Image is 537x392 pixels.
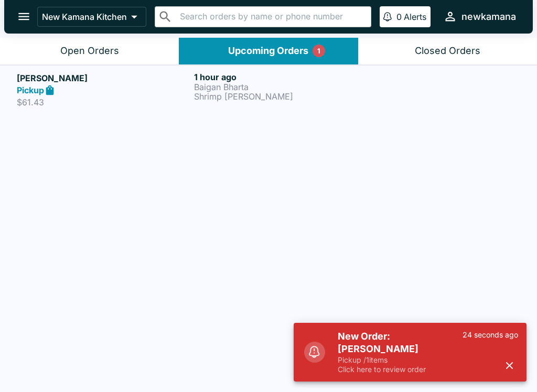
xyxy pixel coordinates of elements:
h5: New Order: [PERSON_NAME] [338,330,463,355]
p: Click here to review order [338,365,463,374]
p: 24 seconds ago [463,330,518,340]
button: New Kamana Kitchen [37,7,146,27]
p: 1 [317,46,320,56]
input: Search orders by name or phone number [177,9,367,24]
div: Open Orders [60,45,119,57]
p: Pickup / 1 items [338,355,463,365]
h5: [PERSON_NAME] [17,72,190,84]
p: $61.43 [17,97,190,107]
strong: Pickup [17,85,44,95]
button: open drawer [10,3,37,30]
h6: 1 hour ago [194,72,367,82]
div: newkamana [461,10,516,23]
p: 0 [396,12,402,22]
p: New Kamana Kitchen [42,12,127,22]
p: Baigan Bharta [194,82,367,92]
p: Shrimp [PERSON_NAME] [194,92,367,101]
p: Alerts [404,12,426,22]
div: Closed Orders [415,45,480,57]
div: Upcoming Orders [228,45,308,57]
button: newkamana [439,5,520,28]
